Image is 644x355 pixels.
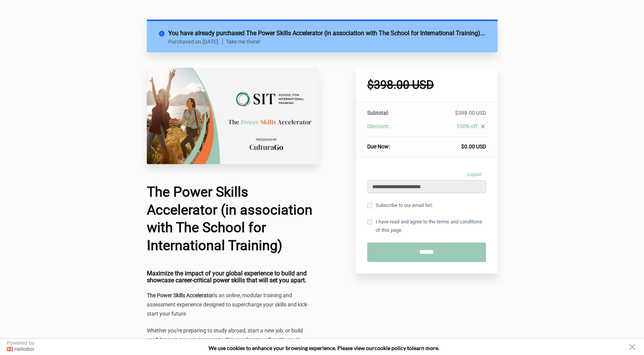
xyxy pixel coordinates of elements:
[367,201,433,210] label: Subscribe to our email list.
[375,345,406,351] a: cookie policy
[367,219,373,225] input: I have read and agree to the terms and conditions of this page.
[147,292,214,298] strong: The Power Skills Accelerator
[457,123,478,129] span: 100% off
[147,291,319,319] p: is an online, modular training and assessment experience designed to supercharge your skills and ...
[412,345,439,351] span: learn more.
[478,123,486,132] a: close
[480,123,486,130] i: close
[147,270,319,283] h4: Maximize the impact of your global experience to build and showcase career-critical power skills ...
[226,39,260,45] a: Take me there!
[407,345,412,351] strong: to
[367,203,373,208] input: Subscribe to our email list.
[367,218,486,234] label: I have read and agree to the terms and conditions of this page.
[168,39,223,45] p: Purchased on [DATE].
[463,169,486,180] a: Logout
[209,345,375,351] span: We use cookies to enhance your browsing experience. Please view our
[147,68,319,164] img: 85fb1af-be62-5a2c-caf1-d0f1c43b8a70_The_School_for_International_Training.png
[367,137,417,151] th: Due Now:
[367,122,417,137] th: Discount:
[168,29,486,38] h2: You have already purchased The Power Skills Accelerator (in association with The School for Inter...
[158,29,168,36] i: info
[461,143,486,150] span: $0.00 USD
[417,109,486,122] td: $398.00 USD
[367,79,486,91] h1: $398.00 USD
[628,342,637,352] button: close
[147,326,319,354] p: Whether you're preparing to study abroad, start a new job, or build confidence in new environment...
[367,110,389,116] span: Subtotal:
[147,183,319,255] h1: The Power Skills Accelerator (in association with The School for International Training)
